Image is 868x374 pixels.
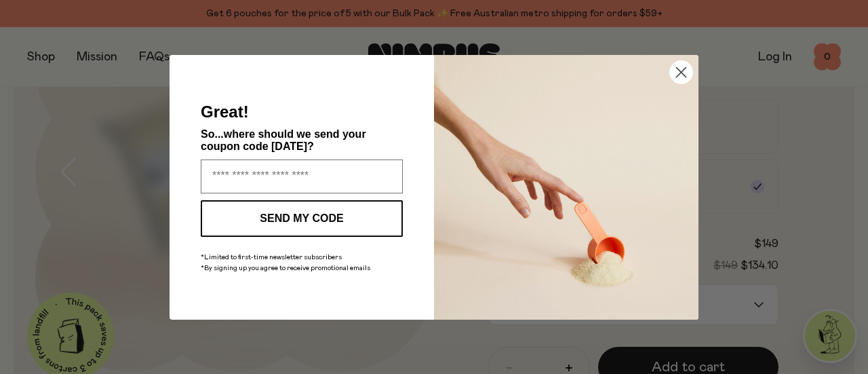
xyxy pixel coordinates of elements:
[201,200,403,237] button: SEND MY CODE
[201,102,249,121] span: Great!
[669,60,693,84] button: Close dialog
[201,265,370,272] span: *By signing up you agree to receive promotional emails
[434,55,698,320] img: c0d45117-8e62-4a02-9742-374a5db49d45.jpeg
[201,160,403,193] input: Enter your email address
[201,254,342,261] span: *Limited to first-time newsletter subscribers
[201,128,366,152] span: So...where should we send your coupon code [DATE]?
